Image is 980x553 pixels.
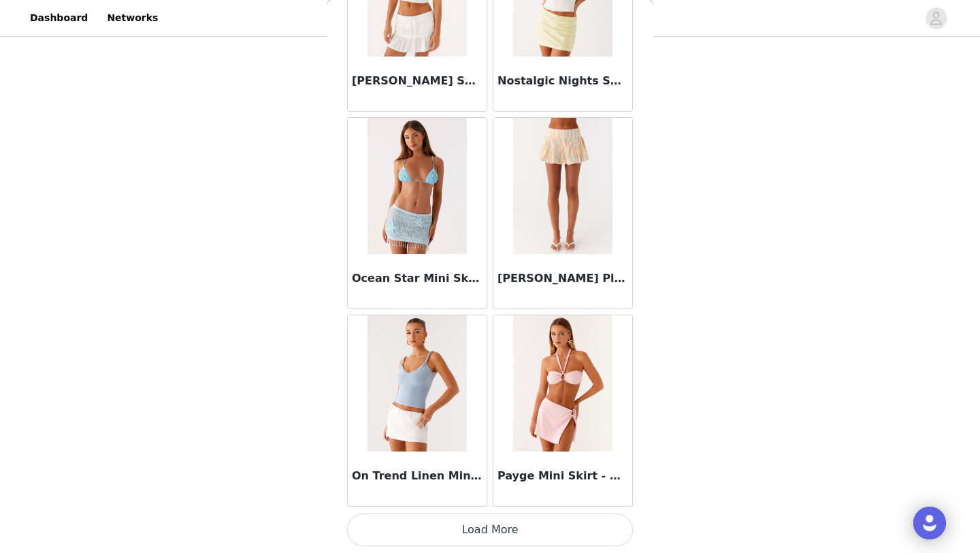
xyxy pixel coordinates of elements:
[367,315,466,452] img: On Trend Linen Mini Skort - White
[497,270,628,287] h3: [PERSON_NAME] Pleated Mini Skort - Taupe Stripe
[513,118,612,254] img: Oliviana Pleated Mini Skort - Taupe Stripe
[22,3,96,33] a: Dashboard
[930,7,943,29] div: avatar
[497,73,628,89] h3: Nostalgic Nights Sequin Mini Skirt - Lemon Spritz
[347,513,633,546] button: Load More
[352,270,483,287] h3: Ocean Star Mini Skirt - Blue
[513,315,612,452] img: Payge Mini Skirt - Pink
[99,3,166,33] a: Networks
[497,468,628,484] h3: Payge Mini Skirt - Pink
[352,73,483,89] h3: [PERSON_NAME] Skort - White
[352,468,483,484] h3: On Trend Linen Mini Skort - White
[367,118,466,254] img: Ocean Star Mini Skirt - Blue
[913,507,946,539] div: Open Intercom Messenger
